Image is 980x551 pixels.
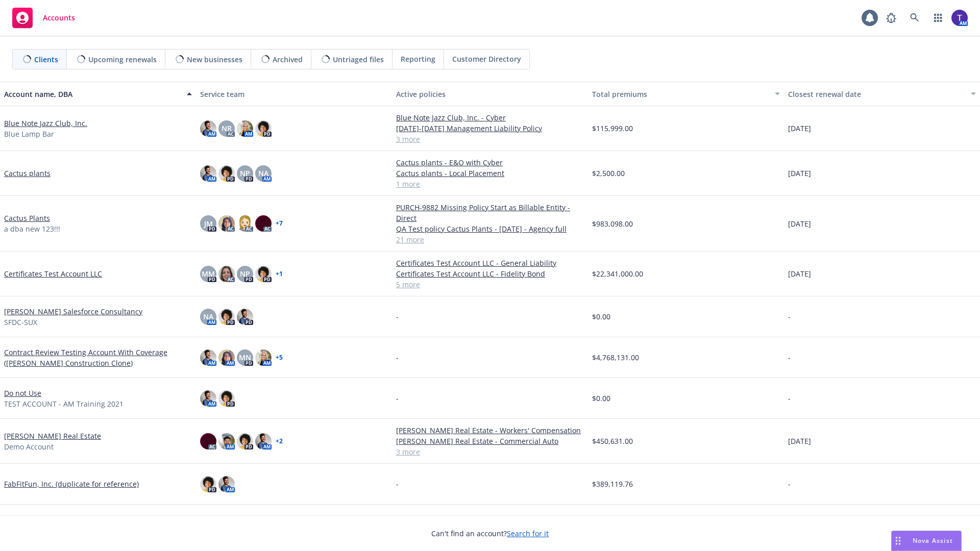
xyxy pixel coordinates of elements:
[788,311,791,322] span: -
[881,8,901,28] a: Report a Bug
[196,82,392,106] button: Service team
[4,398,124,409] span: TEST ACCOUNT - AM Training 2021
[237,309,253,325] img: photo
[4,306,142,317] a: [PERSON_NAME] Salesforce Consultancy
[255,433,272,449] img: photo
[784,82,980,106] button: Closest renewal date
[200,349,216,366] img: photo
[239,352,251,363] span: MN
[928,8,948,28] a: Switch app
[396,268,584,279] a: Certificates Test Account LLC - Fidelity Bond
[4,317,37,328] span: SFDC-SUX
[396,425,584,436] a: [PERSON_NAME] Real Estate - Workers' Compensation
[396,112,584,123] a: Blue Note Jazz Club, Inc. - Cyber
[200,165,216,182] img: photo
[431,528,549,539] span: Can't find an account?
[240,268,250,279] span: NP
[913,536,953,545] span: Nova Assist
[592,168,625,179] span: $2,500.00
[4,223,60,234] span: a dba new 123!!!
[396,393,399,404] span: -
[788,436,811,446] span: [DATE]
[4,441,54,452] span: Demo Account
[592,436,633,446] span: $450,631.00
[276,438,283,444] a: + 2
[592,393,610,404] span: $0.00
[333,54,384,65] span: Untriaged files
[240,168,250,179] span: NP
[788,218,811,229] span: [DATE]
[255,266,272,282] img: photo
[592,311,610,322] span: $0.00
[396,436,584,446] a: [PERSON_NAME] Real Estate - Commercial Auto
[4,268,102,279] a: Certificates Test Account LLC
[592,352,639,363] span: $4,768,131.00
[237,215,253,232] img: photo
[396,223,584,234] a: QA Test policy Cactus Plants - [DATE] - Agency full
[4,479,139,489] a: FabFitFun, Inc. (duplicate for reference)
[396,89,584,99] div: Active policies
[396,446,584,457] a: 3 more
[396,157,584,168] a: Cactus plants - E&O with Cyber
[218,476,235,492] img: photo
[4,431,101,441] a: [PERSON_NAME] Real Estate
[218,165,235,182] img: photo
[276,271,283,277] a: + 1
[892,531,904,550] div: Drag to move
[396,352,399,363] span: -
[452,54,521,64] span: Customer Directory
[4,89,181,99] div: Account name, DBA
[788,123,811,134] span: [DATE]
[788,89,965,99] div: Closest renewal date
[4,118,87,129] a: Blue Note Jazz Club, Inc.
[222,123,232,134] span: NR
[88,54,157,65] span: Upcoming renewals
[237,433,253,449] img: photo
[200,89,388,99] div: Service team
[218,215,235,232] img: photo
[237,120,253,137] img: photo
[396,168,584,179] a: Cactus plants - Local Placement
[788,352,791,363] span: -
[392,82,588,106] button: Active policies
[592,268,643,279] span: $22,341,000.00
[904,8,925,28] a: Search
[204,218,213,229] span: JM
[788,268,811,279] span: [DATE]
[396,134,584,144] a: 3 more
[396,234,584,245] a: 21 more
[396,479,399,489] span: -
[592,89,769,99] div: Total premiums
[202,268,215,279] span: MM
[218,390,235,407] img: photo
[951,10,968,26] img: photo
[218,309,235,325] img: photo
[788,393,791,404] span: -
[255,215,272,232] img: photo
[4,129,54,139] span: Blue Lamp Bar
[200,390,216,407] img: photo
[891,531,962,551] button: Nova Assist
[788,168,811,179] span: [DATE]
[396,311,399,322] span: -
[4,213,50,223] a: Cactus Plants
[218,266,235,282] img: photo
[200,120,216,137] img: photo
[4,347,192,368] a: Contract Review Testing Account With Coverage ([PERSON_NAME] Construction Clone)
[396,279,584,290] a: 5 more
[396,258,584,268] a: Certificates Test Account LLC - General Liability
[276,355,283,361] a: + 5
[34,54,58,65] span: Clients
[255,120,272,137] img: photo
[200,433,216,449] img: photo
[8,4,79,32] a: Accounts
[588,82,784,106] button: Total premiums
[258,168,268,179] span: NA
[396,202,584,223] a: PURCH-9882 Missing Policy Start as Billable Entity - Direct
[592,479,633,489] span: $389,119.76
[187,54,242,65] span: New businesses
